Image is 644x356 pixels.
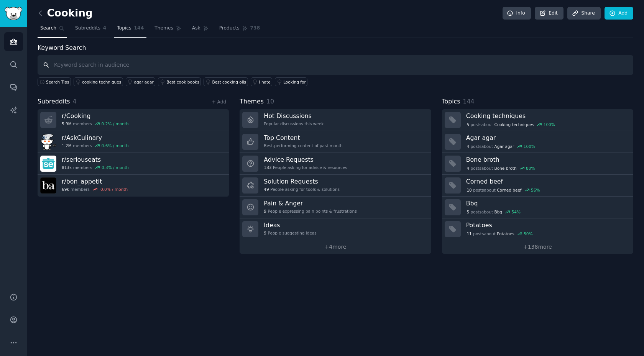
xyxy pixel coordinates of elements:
[567,7,600,20] a: Share
[264,221,316,229] h3: Ideas
[189,22,211,38] a: Ask
[512,209,521,215] div: 54 %
[264,208,356,214] div: People expressing pain points & frustrations
[466,143,536,150] div: post s about
[126,77,156,86] a: agar agar
[467,231,472,236] span: 11
[531,187,540,193] div: 56 %
[62,143,129,148] div: members
[251,77,273,86] a: I hate
[62,121,72,126] span: 5.9M
[283,79,306,85] div: Looking for
[467,166,469,171] span: 4
[264,187,340,192] div: People asking for tools & solutions
[467,122,469,127] span: 5
[38,97,70,107] span: Subreddits
[62,121,129,126] div: members
[266,98,274,105] span: 10
[466,112,628,120] h3: Cooking techniques
[38,109,229,131] a: r/Cooking5.9Mmembers0.2% / month
[62,112,129,120] h3: r/ Cooking
[166,79,199,85] div: Best cook books
[212,79,246,85] div: Best cooking oils
[38,44,86,51] label: Keyword Search
[240,131,431,153] a: Top ContentBest-performing content of past month
[264,230,266,236] span: 9
[40,25,56,32] span: Search
[134,79,154,85] div: agar agar
[134,25,144,32] span: 144
[495,144,514,149] span: Agar agar
[38,175,229,197] a: r/bon_appetit69kmembers-0.0% / month
[40,156,56,172] img: seriouseats
[497,231,514,236] span: Potatoes
[466,165,536,172] div: post s about
[264,177,340,185] h3: Solution Requests
[240,197,431,218] a: Pain & Anger9People expressing pain points & frustrations
[62,187,128,192] div: members
[74,77,123,86] a: cooking techniques
[264,165,271,170] span: 183
[82,79,121,85] div: cooking techniques
[217,22,263,38] a: Products738
[250,25,260,32] span: 738
[466,134,628,142] h3: Agar agar
[467,144,469,149] span: 4
[152,22,184,38] a: Themes
[264,143,343,148] div: Best-performing content of past month
[264,134,343,142] h3: Top Content
[495,209,503,215] span: Bbq
[466,187,541,194] div: post s about
[442,197,633,218] a: Bbq5postsaboutBbq54%
[524,144,535,149] div: 100 %
[114,22,146,38] a: Topics144
[5,7,22,20] img: GummySearch logo
[495,166,517,171] span: Bone broth
[240,153,431,175] a: Advice Requests183People asking for advice & resources
[264,187,269,192] span: 49
[240,175,431,197] a: Solution Requests49People asking for tools & solutions
[264,230,316,236] div: People suggesting ideas
[442,153,633,175] a: Bone broth4postsaboutBone broth80%
[103,25,107,32] span: 4
[264,199,356,207] h3: Pain & Anger
[192,25,200,32] span: Ask
[240,218,431,240] a: Ideas9People suggesting ideas
[544,122,555,127] div: 100 %
[204,77,248,86] a: Best cooking oils
[240,109,431,131] a: Hot DiscussionsPopular discussions this week
[62,134,129,142] h3: r/ AskCulinary
[466,230,534,237] div: post s about
[503,7,531,20] a: Info
[62,187,69,192] span: 69k
[524,231,532,236] div: 50 %
[526,166,535,171] div: 80 %
[264,121,324,126] div: Popular discussions this week
[62,143,72,148] span: 1.2M
[535,7,563,20] a: Edit
[442,240,633,254] a: +138more
[40,177,56,194] img: bon_appetit
[158,77,201,86] a: Best cook books
[212,99,226,105] a: + Add
[275,77,307,86] a: Looking for
[102,165,129,170] div: 0.3 % / month
[38,131,229,153] a: r/AskCulinary1.2Mmembers0.6% / month
[38,55,633,75] input: Keyword search in audience
[467,209,469,215] span: 5
[495,122,534,127] span: Cooking techniques
[605,7,633,20] a: Add
[442,97,460,107] span: Topics
[442,218,633,240] a: Potatoes11postsaboutPotatoes50%
[466,208,521,215] div: post s about
[38,22,67,38] a: Search
[442,109,633,131] a: Cooking techniques5postsaboutCooking techniques100%
[497,187,521,193] span: Corned beef
[40,134,56,150] img: AskCulinary
[264,112,324,120] h3: Hot Discussions
[466,177,628,185] h3: Corned beef
[62,177,128,185] h3: r/ bon_appetit
[442,131,633,153] a: Agar agar4postsaboutAgar agar100%
[62,156,129,164] h3: r/ seriouseats
[117,25,131,32] span: Topics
